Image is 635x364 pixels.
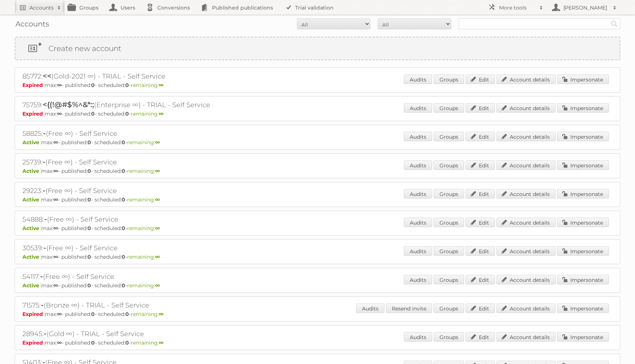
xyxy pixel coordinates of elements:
[53,225,58,232] strong: ∞
[22,225,41,232] span: Active
[43,72,51,80] span: <<
[466,246,495,256] a: Edit
[22,282,613,289] p: max: - published: - scheduled: -
[496,218,556,227] a: Account details
[22,243,280,253] h2: 30539: (Free ∞) - Self Service
[466,74,495,84] a: Edit
[22,100,280,110] h2: 75759: (Enterprise ∞) - TRIAL - Self Service
[125,311,129,317] strong: 0
[562,4,609,11] h2: [PERSON_NAME]
[127,139,160,146] span: remaining:
[127,282,160,289] span: remaining:
[44,329,47,338] span: -
[127,225,160,232] span: remaining:
[496,160,556,170] a: Account details
[404,218,432,227] a: Audits
[499,4,536,11] h2: More tools
[57,311,62,317] strong: ∞
[22,254,41,260] span: Active
[557,189,609,199] a: Impersonate
[22,329,280,339] h2: 28945: (Gold ∞) - TRIAL - Self Service
[557,218,609,227] a: Impersonate
[125,82,129,88] strong: 0
[87,225,91,232] strong: 0
[122,254,125,260] strong: 0
[155,254,160,260] strong: ∞
[404,332,432,342] a: Audits
[496,303,556,313] a: Account details
[43,243,46,252] span: -
[57,82,62,88] strong: ∞
[557,160,609,170] a: Impersonate
[466,275,495,284] a: Edit
[609,18,620,29] input: Search
[43,129,46,138] span: -
[159,110,164,117] strong: ∞
[155,139,160,146] strong: ∞
[466,332,495,342] a: Edit
[466,218,495,227] a: Edit
[122,225,125,232] strong: 0
[127,196,160,203] span: remaining:
[91,311,95,317] strong: 0
[127,254,160,260] span: remaining:
[91,110,95,117] strong: 0
[87,168,91,174] strong: 0
[22,301,280,310] h2: 71575: (Bronze ∞) - TRIAL - Self Service
[496,103,556,113] a: Account details
[557,74,609,84] a: Impersonate
[434,160,464,170] a: Groups
[496,275,556,284] a: Account details
[131,82,164,88] span: remaining:
[557,132,609,141] a: Impersonate
[22,168,613,174] p: max: - published: - scheduled: -
[466,160,495,170] a: Edit
[496,246,556,256] a: Account details
[22,110,45,117] span: Expired
[434,74,464,84] a: Groups
[557,332,609,342] a: Impersonate
[43,186,46,195] span: -
[386,303,432,313] a: Resend invite
[22,129,280,138] h2: 58825: (Free ∞) - Self Service
[91,339,95,346] strong: 0
[122,168,125,174] strong: 0
[155,282,160,289] strong: ∞
[557,275,609,284] a: Impersonate
[404,189,432,199] a: Audits
[22,196,41,203] span: Active
[557,303,609,313] a: Impersonate
[155,225,160,232] strong: ∞
[22,254,613,260] p: max: - published: - scheduled: -
[53,168,58,174] strong: ∞
[41,301,44,309] span: -
[22,82,613,88] p: max: - published: - scheduled: -
[57,339,62,346] strong: ∞
[43,100,94,109] span: <{(!@#$%^&*:;
[22,168,41,174] span: Active
[434,303,464,313] a: Groups
[404,246,432,256] a: Audits
[22,339,45,346] span: Expired
[155,168,160,174] strong: ∞
[404,103,432,113] a: Audits
[22,186,280,196] h2: 29223: (Free ∞) - Self Service
[87,196,91,203] strong: 0
[53,196,58,203] strong: ∞
[557,246,609,256] a: Impersonate
[22,282,41,289] span: Active
[22,215,280,224] h2: 54888: (Free ∞) - Self Service
[131,339,164,346] span: remaining:
[22,311,613,317] p: max: - published: - scheduled: -
[404,132,432,141] a: Audits
[87,282,91,289] strong: 0
[496,189,556,199] a: Account details
[87,139,91,146] strong: 0
[22,72,280,81] h2: 85772: (Gold-2021 ∞) - TRIAL - Self Service
[434,103,464,113] a: Groups
[40,272,43,281] span: -
[22,196,613,203] p: max: - published: - scheduled: -
[466,189,495,199] a: Edit
[53,139,58,146] strong: ∞
[434,246,464,256] a: Groups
